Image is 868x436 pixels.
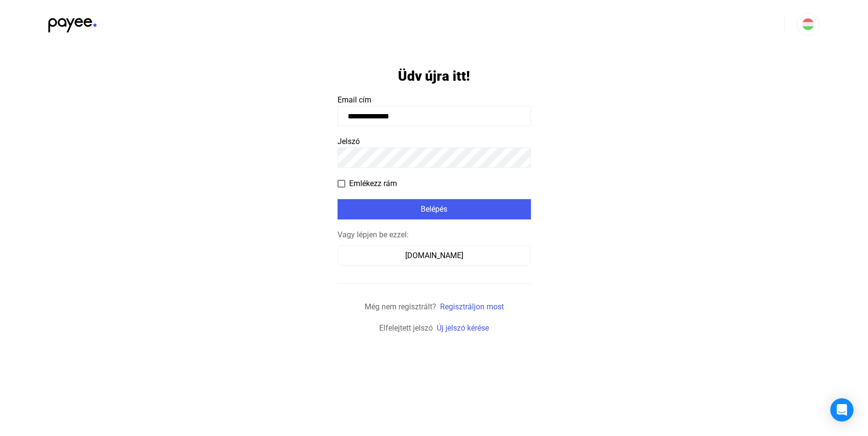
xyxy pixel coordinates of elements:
[338,137,360,146] span: Jelszó
[338,95,371,104] span: Email cím
[796,13,820,36] button: HU
[338,246,531,266] button: [DOMAIN_NAME]
[338,229,531,241] div: Vagy lépjen be ezzel:
[340,203,528,215] div: Belépés
[802,18,814,30] img: HU
[365,302,436,311] span: Még nem regisztrált?
[48,13,97,32] img: black-payee-blue-dot.svg
[437,323,489,333] a: Új jelszó kérése
[440,302,504,311] a: Regisztráljon most
[341,250,528,262] div: [DOMAIN_NAME]
[830,398,853,421] div: Open Intercom Messenger
[398,68,470,85] h1: Üdv újra itt!
[379,323,433,333] span: Elfelejtett jelszó
[338,199,531,219] button: Belépés
[349,178,397,189] span: Emlékezz rám
[338,251,531,260] a: [DOMAIN_NAME]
